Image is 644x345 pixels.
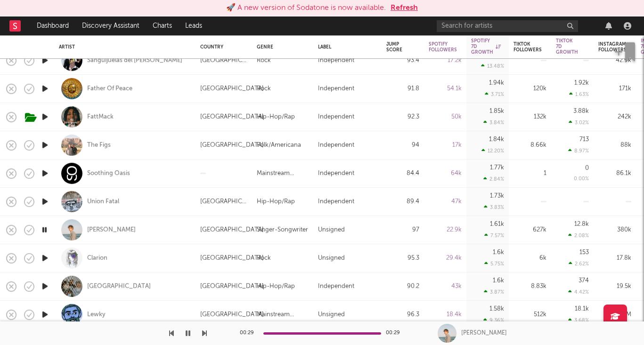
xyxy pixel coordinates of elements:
[386,281,419,292] div: 90.2
[568,289,589,295] div: 4.42 %
[490,165,504,171] div: 1.77k
[568,317,589,323] div: 3.68 %
[429,139,462,151] div: 17k
[514,111,546,122] div: 132k
[386,328,405,339] div: 00:29
[569,120,589,126] div: 3.02 %
[257,111,295,122] div: Hip-Hop/Rap
[200,55,247,66] div: [GEOGRAPHIC_DATA]
[179,16,209,35] a: Leads
[485,91,504,97] div: 3.71 %
[386,224,419,235] div: 97
[598,41,627,53] div: Instagram Followers
[386,309,419,320] div: 96.3
[429,224,462,235] div: 22.9k
[200,139,264,151] div: [GEOGRAPHIC_DATA]
[481,148,504,154] div: 12.20 %
[514,168,546,179] div: 1
[429,41,457,53] div: Spotify Followers
[471,38,501,55] div: Spotify 7D Growth
[30,16,75,35] a: Dashboard
[391,2,418,14] button: Refresh
[429,252,462,264] div: 29.4k
[579,278,589,284] div: 374
[318,55,354,66] div: Independent
[598,55,631,66] div: 42.9k
[429,55,462,66] div: 17.2k
[200,83,264,94] div: [GEOGRAPHIC_DATA]
[318,111,354,122] div: Independent
[429,281,462,292] div: 43k
[318,309,345,320] div: Unsigned
[386,83,419,94] div: 91.8
[257,224,308,235] div: Singer-Songwriter
[483,317,504,323] div: 9.36 %
[87,56,182,64] a: Sanguijuelas del [PERSON_NAME]
[484,204,504,210] div: 3.83 %
[318,281,354,292] div: Independent
[579,136,589,143] div: 713
[257,309,309,320] div: Mainstream Electronic
[489,136,504,143] div: 1.84k
[257,168,309,179] div: Mainstream Electronic
[318,44,372,50] div: Label
[386,111,419,122] div: 92.3
[514,224,546,235] div: 627k
[386,41,405,53] div: Jump Score
[514,83,546,94] div: 120k
[257,196,295,207] div: Hip-Hop/Rap
[257,252,271,264] div: Rock
[598,83,631,94] div: 171k
[598,309,631,320] div: 1.09M
[598,111,631,122] div: 242k
[59,44,186,50] div: Artist
[386,196,419,207] div: 89.4
[461,329,507,337] div: [PERSON_NAME]
[429,309,462,320] div: 18.4k
[598,139,631,151] div: 88k
[87,310,106,319] a: Lewky
[318,83,354,94] div: Independent
[598,224,631,235] div: 380k
[87,225,136,234] a: [PERSON_NAME]
[226,2,386,14] div: 🚀 A new version of Sodatone is now available.
[489,306,504,312] div: 1.58k
[87,254,107,262] a: Clarion
[493,249,504,256] div: 1.6k
[87,197,119,206] a: Union Fatal
[257,139,301,151] div: Folk/Americana
[386,55,419,66] div: 93.4
[240,328,259,339] div: 00:29
[87,141,111,149] div: The Figs
[569,261,589,267] div: 2.62 %
[573,108,589,114] div: 3.88k
[386,139,419,151] div: 94
[484,233,504,239] div: 7.57 %
[574,80,589,86] div: 1.92k
[483,120,504,126] div: 3.84 %
[318,168,354,179] div: Independent
[490,193,504,199] div: 1.73k
[556,38,578,55] div: Tiktok 7D Growth
[87,282,151,290] a: [GEOGRAPHIC_DATA]
[429,196,462,207] div: 47k
[87,169,130,177] div: Soothing Oasis
[318,139,354,151] div: Independent
[574,177,589,182] div: 0.00 %
[489,80,504,86] div: 1.94k
[200,281,264,292] div: [GEOGRAPHIC_DATA]
[257,44,304,50] div: Genre
[493,278,504,284] div: 1.6k
[87,112,114,121] a: FattMack
[200,44,243,50] div: Country
[200,111,264,122] div: [GEOGRAPHIC_DATA]
[484,261,504,267] div: 5.75 %
[514,139,546,151] div: 8.66k
[257,55,271,66] div: Rock
[514,252,546,264] div: 6k
[200,196,247,207] div: [GEOGRAPHIC_DATA]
